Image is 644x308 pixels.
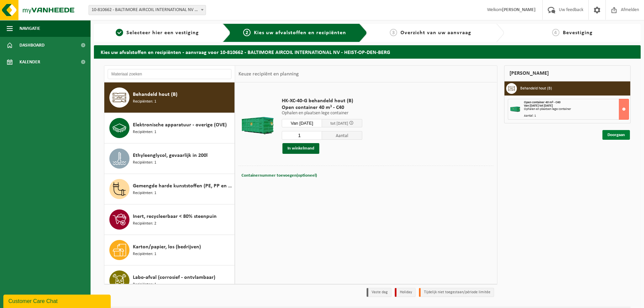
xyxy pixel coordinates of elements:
a: 1Selecteer hier een vestiging [97,29,217,37]
span: Navigatie [19,20,40,37]
span: Containernummer toevoegen(optioneel) [241,173,317,178]
span: Overzicht van uw aanvraag [400,30,471,36]
iframe: chat widget [3,293,112,308]
input: Selecteer datum [282,119,322,127]
span: Recipiënten: 1 [133,160,156,166]
span: Elektronische apparatuur - overige (OVE) [133,121,227,129]
span: 2 [243,29,251,36]
span: Kies uw afvalstoffen en recipiënten [254,30,346,36]
button: Elektronische apparatuur - overige (OVE) Recipiënten: 1 [104,113,235,143]
button: Ethyleenglycol, gevaarlijk in 200l Recipiënten: 1 [104,143,235,174]
span: Ethyleenglycol, gevaarlijk in 200l [133,151,208,160]
span: Open container 40 m³ - C40 [524,101,560,104]
span: 4 [552,29,559,36]
h2: Kies uw afvalstoffen en recipiënten - aanvraag voor 10-810662 - BALTIMORE AIRCOIL INTERNATIONAL N... [94,45,641,58]
span: Recipiënten: 1 [133,99,156,105]
span: Recipiënten: 1 [133,282,156,288]
button: Containernummer toevoegen(optioneel) [241,171,318,180]
span: Recipiënten: 1 [133,190,156,196]
strong: [PERSON_NAME] [502,7,536,12]
li: Holiday [395,288,416,297]
li: Vaste dag [367,288,391,297]
span: tot [DATE] [330,121,348,126]
span: HK-XC-40-G behandeld hout (B) [282,98,362,104]
button: In winkelmand [282,143,319,154]
div: [PERSON_NAME] [504,65,631,81]
span: Open container 40 m³ - C40 [282,104,362,111]
div: Aantal: 1 [524,114,629,118]
span: Inert, recycleerbaar < 80% steenpuin [133,212,217,221]
li: Tijdelijk niet toegestaan/période limitée [419,288,494,297]
span: Gemengde harde kunststoffen (PE, PP en PVC), recycleerbaar (industrieel) [133,182,233,190]
strong: Van [DATE] tot [DATE] [524,104,553,108]
span: Kalender [19,54,40,70]
span: Aantal [322,131,362,140]
button: Labo-afval (corrosief - ontvlambaar) Recipiënten: 1 [104,265,235,296]
button: Gemengde harde kunststoffen (PE, PP en PVC), recycleerbaar (industrieel) Recipiënten: 1 [104,174,235,204]
span: Recipiënten: 1 [133,129,156,135]
button: Karton/papier, los (bedrijven) Recipiënten: 1 [104,235,235,265]
span: 10-810662 - BALTIMORE AIRCOIL INTERNATIONAL NV - HEIST-OP-DEN-BERG [89,5,206,15]
span: Karton/papier, los (bedrijven) [133,243,201,251]
span: 1 [116,29,123,36]
button: Behandeld hout (B) Recipiënten: 1 [104,82,235,113]
div: Keuze recipiënt en planning [235,66,302,82]
span: Selecteer hier een vestiging [126,30,199,36]
div: Ophalen en plaatsen lege container [524,108,629,111]
span: Behandeld hout (B) [133,90,177,99]
p: Ophalen en plaatsen lege container [282,111,362,116]
span: Recipiënten: 2 [133,221,156,227]
span: Dashboard [19,37,45,54]
a: Doorgaan [602,130,630,140]
span: Labo-afval (corrosief - ontvlambaar) [133,273,215,282]
input: Materiaal zoeken [108,69,231,79]
button: Inert, recycleerbaar < 80% steenpuin Recipiënten: 2 [104,204,235,235]
span: 10-810662 - BALTIMORE AIRCOIL INTERNATIONAL NV - HEIST-OP-DEN-BERG [89,5,206,15]
span: Recipiënten: 1 [133,251,156,257]
h3: Behandeld hout (B) [520,83,552,94]
span: Bevestiging [563,30,593,36]
span: 3 [390,29,397,36]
